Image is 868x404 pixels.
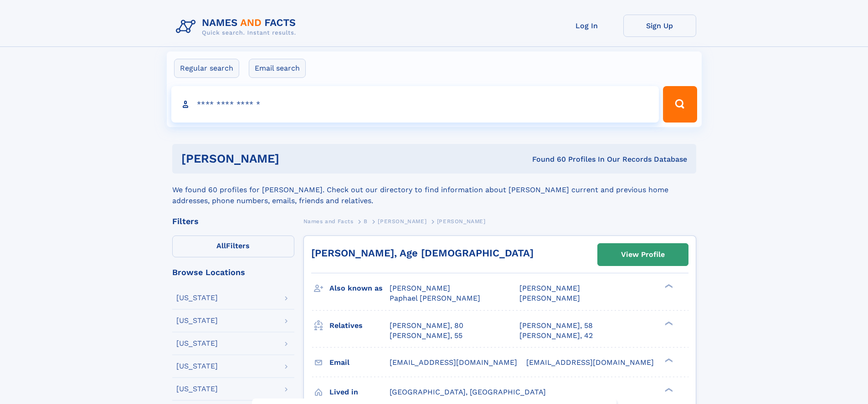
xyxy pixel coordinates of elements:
span: [PERSON_NAME] [437,218,486,225]
h3: Relatives [329,318,390,333]
input: search input [171,86,659,123]
img: Logo Names and Facts [172,15,303,39]
a: [PERSON_NAME], 58 [519,321,593,331]
span: Paphael [PERSON_NAME] [390,294,480,302]
span: [PERSON_NAME] [519,284,580,292]
div: ❯ [663,357,673,363]
div: [US_STATE] [176,317,218,324]
div: ❯ [663,320,673,326]
span: [PERSON_NAME] [519,294,580,302]
div: [US_STATE] [176,340,218,347]
a: [PERSON_NAME], Age [DEMOGRAPHIC_DATA] [311,247,534,259]
div: View Profile [621,244,665,265]
h1: [PERSON_NAME] [181,153,406,164]
label: Email search [249,59,306,78]
div: [US_STATE] [176,385,218,393]
label: Regular search [174,59,239,78]
label: Filters [172,235,294,257]
div: Browse Locations [172,268,294,276]
a: Names and Facts [303,215,354,227]
span: [EMAIL_ADDRESS][DOMAIN_NAME] [390,358,517,367]
a: B [364,215,368,227]
a: View Profile [598,244,688,266]
a: Sign Up [623,15,696,37]
span: [PERSON_NAME] [378,218,426,225]
span: [GEOGRAPHIC_DATA], [GEOGRAPHIC_DATA] [390,388,546,396]
div: ❯ [663,387,673,393]
div: Found 60 Profiles In Our Records Database [406,154,687,164]
div: [US_STATE] [176,363,218,370]
a: Log In [550,15,623,37]
a: [PERSON_NAME], 55 [390,331,462,341]
span: [PERSON_NAME] [390,284,450,292]
div: ❯ [663,283,673,289]
h3: Email [329,355,390,370]
span: B [364,218,368,225]
h3: Lived in [329,384,390,400]
span: All [216,241,226,250]
button: Search Button [663,86,697,123]
a: [PERSON_NAME] [378,215,426,227]
h3: Also known as [329,281,390,296]
a: [PERSON_NAME], 80 [390,321,463,331]
span: [EMAIL_ADDRESS][DOMAIN_NAME] [526,358,654,367]
a: [PERSON_NAME], 42 [519,331,593,341]
div: We found 60 profiles for [PERSON_NAME]. Check out our directory to find information about [PERSON... [172,174,696,206]
div: Filters [172,217,294,225]
div: [US_STATE] [176,294,218,302]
